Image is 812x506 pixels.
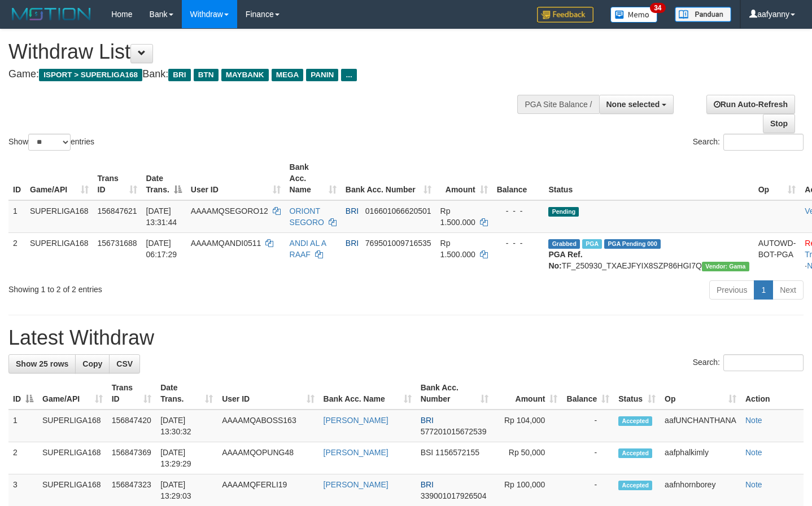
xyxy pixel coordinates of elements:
th: User ID: activate to sort column ascending [186,157,285,200]
td: 2 [8,442,38,474]
span: Vendor URL: https://trx31.1velocity.biz [702,262,749,271]
a: Show 25 rows [8,354,76,373]
span: Rp 1.500.000 [440,239,475,259]
a: ORIONT SEGORO [290,206,324,227]
th: Status: activate to sort column ascending [614,377,660,410]
img: panduan.png [675,7,731,22]
th: ID [8,157,25,200]
span: AAAAMQSEGORO12 [191,206,268,215]
button: None selected [599,95,674,114]
td: 1 [8,410,38,442]
div: PGA Site Balance / [517,95,599,114]
span: 34 [650,3,665,13]
input: Search: [723,134,804,151]
span: Accepted [618,448,652,458]
th: Bank Acc. Number: activate to sort column ascending [341,157,436,200]
span: MAYBANK [221,69,269,81]
a: Note [745,416,762,425]
span: Accepted [618,481,652,490]
th: Balance: activate to sort column ascending [562,377,614,410]
td: 156847420 [107,410,156,442]
th: Amount: activate to sort column ascending [436,157,492,200]
h1: Withdraw List [8,41,530,63]
td: 2 [8,232,25,276]
td: 156847369 [107,442,156,474]
span: Copy 769501009716535 to clipboard [365,239,431,248]
a: Next [772,280,804,300]
th: Game/API: activate to sort column ascending [25,157,93,200]
td: AUTOWD-BOT-PGA [754,232,801,276]
span: Show 25 rows [16,359,68,368]
span: PGA Pending [604,239,661,249]
a: [PERSON_NAME] [324,416,388,425]
span: BRI [168,69,190,81]
a: [PERSON_NAME] [324,480,388,489]
a: Copy [75,354,110,373]
div: Showing 1 to 2 of 2 entries [8,279,330,295]
span: BTN [194,69,219,81]
span: BRI [346,239,359,248]
div: - - - [497,205,540,217]
span: Grabbed [548,239,580,249]
span: Copy 1156572155 to clipboard [435,448,479,457]
td: Rp 104,000 [493,410,562,442]
td: aafphalkimly [660,442,741,474]
img: MOTION_logo.png [8,6,94,23]
label: Search: [693,354,804,371]
th: Amount: activate to sort column ascending [493,377,562,410]
span: ISPORT > SUPERLIGA168 [39,69,142,81]
a: [PERSON_NAME] [324,448,388,457]
th: Date Trans.: activate to sort column ascending [156,377,217,410]
th: Game/API: activate to sort column ascending [38,377,107,410]
td: SUPERLIGA168 [38,442,107,474]
span: None selected [606,100,660,109]
td: SUPERLIGA168 [38,410,107,442]
span: ... [341,69,356,81]
label: Show entries [8,134,94,151]
a: ANDI AL A RAAF [290,239,326,259]
span: BRI [421,480,434,489]
td: 1 [8,200,25,233]
a: Run Auto-Refresh [706,95,795,114]
td: [DATE] 13:30:32 [156,410,217,442]
a: Previous [709,280,754,300]
span: Copy 016601066620501 to clipboard [365,206,431,215]
td: SUPERLIGA168 [25,200,93,233]
th: Bank Acc. Number: activate to sort column ascending [416,377,493,410]
a: 1 [754,280,773,300]
th: Trans ID: activate to sort column ascending [107,377,156,410]
div: - - - [497,237,540,249]
img: Feedback.jpg [537,7,593,23]
span: 156847621 [98,206,137,215]
h4: Game: Bank: [8,69,530,80]
span: AAAAMQANDI0511 [191,239,261,248]
th: User ID: activate to sort column ascending [217,377,318,410]
th: Status [544,157,753,200]
td: Rp 50,000 [493,442,562,474]
th: Bank Acc. Name: activate to sort column ascending [285,157,341,200]
select: Showentries [28,134,71,151]
span: Pending [548,207,579,217]
span: Marked by aafromsomean [582,239,602,249]
img: Button%20Memo.svg [610,7,658,23]
th: Balance [492,157,544,200]
span: Rp 1.500.000 [440,206,475,227]
b: PGA Ref. No: [548,250,582,270]
span: [DATE] 13:31:44 [146,206,177,227]
span: PANIN [306,69,338,81]
td: AAAAMQOPUNG48 [217,442,318,474]
label: Search: [693,134,804,151]
h1: Latest Withdraw [8,327,804,349]
span: 156731688 [98,239,137,248]
span: Copy [82,359,102,368]
span: [DATE] 06:17:29 [146,239,177,259]
td: [DATE] 13:29:29 [156,442,217,474]
td: AAAAMQABOSS163 [217,410,318,442]
span: BRI [421,416,434,425]
th: Trans ID: activate to sort column ascending [93,157,142,200]
a: Note [745,448,762,457]
td: SUPERLIGA168 [25,232,93,276]
span: Copy 577201015672539 to clipboard [421,427,487,436]
a: Stop [763,114,795,133]
a: Note [745,480,762,489]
